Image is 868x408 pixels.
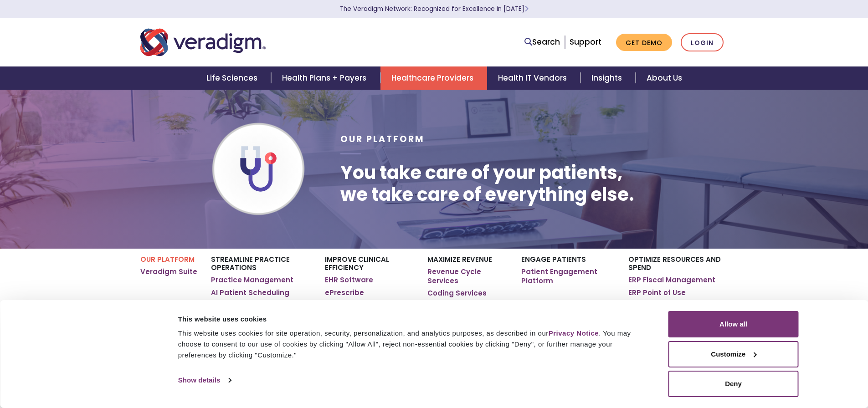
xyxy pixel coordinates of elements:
[668,311,799,337] button: Allow all
[616,34,672,51] a: Get Demo
[340,5,529,13] a: The Veradigm Network: Recognized for Excellence in [DATE]Learn More
[487,66,580,90] a: Health IT Vendors
[427,289,487,298] a: Coding Services
[340,162,634,205] h1: You take care of your patients, we take care of everything else.
[668,341,799,367] button: Customize
[628,288,686,297] a: ERP Point of Use
[178,373,231,387] a: Show details
[140,27,266,57] img: Veradigm logo
[340,133,425,145] span: Our Platform
[195,66,271,90] a: Life Sciences
[570,36,601,47] a: Support
[178,314,648,325] div: This website uses cookies
[140,267,197,276] a: Veradigm Suite
[211,275,293,285] a: Practice Management
[325,275,373,285] a: EHR Software
[636,66,693,90] a: About Us
[211,288,289,297] a: AI Patient Scheduling
[549,329,599,337] a: Privacy Notice
[271,66,380,90] a: Health Plans + Payers
[580,66,636,90] a: Insights
[668,371,799,397] button: Deny
[681,33,724,52] a: Login
[524,36,560,48] a: Search
[325,288,364,297] a: ePrescribe
[521,267,615,285] a: Patient Engagement Platform
[524,5,529,13] span: Learn More
[178,328,648,361] div: This website uses cookies for site operation, security, personalization, and analytics purposes, ...
[628,275,715,285] a: ERP Fiscal Management
[380,66,487,90] a: Healthcare Providers
[427,267,507,285] a: Revenue Cycle Services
